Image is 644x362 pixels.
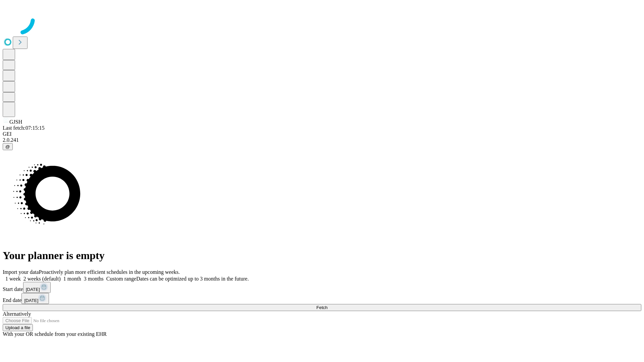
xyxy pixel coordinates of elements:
[3,304,641,311] button: Fetch
[3,131,641,137] div: GEI
[23,276,61,282] span: 2 weeks (default)
[3,125,45,131] span: Last fetch: 07:15:15
[3,324,33,331] button: Upload a file
[3,249,641,262] h1: Your planner is empty
[9,119,22,125] span: GJSH
[24,298,38,303] span: [DATE]
[5,276,21,282] span: 1 week
[84,276,104,282] span: 3 months
[23,282,51,293] button: [DATE]
[21,293,49,304] button: [DATE]
[26,287,40,292] span: [DATE]
[3,143,13,150] button: @
[3,137,641,143] div: 2.0.241
[316,305,327,310] span: Fetch
[3,293,641,304] div: End date
[106,276,136,282] span: Custom range
[5,144,10,149] span: @
[3,311,31,317] span: Alternatively
[39,269,180,275] span: Proactively plan more efficient schedules in the upcoming weeks.
[3,269,39,275] span: Import your data
[3,331,107,337] span: With your OR schedule from your existing EHR
[3,282,641,293] div: Start date
[63,276,81,282] span: 1 month
[136,276,249,282] span: Dates can be optimized up to 3 months in the future.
